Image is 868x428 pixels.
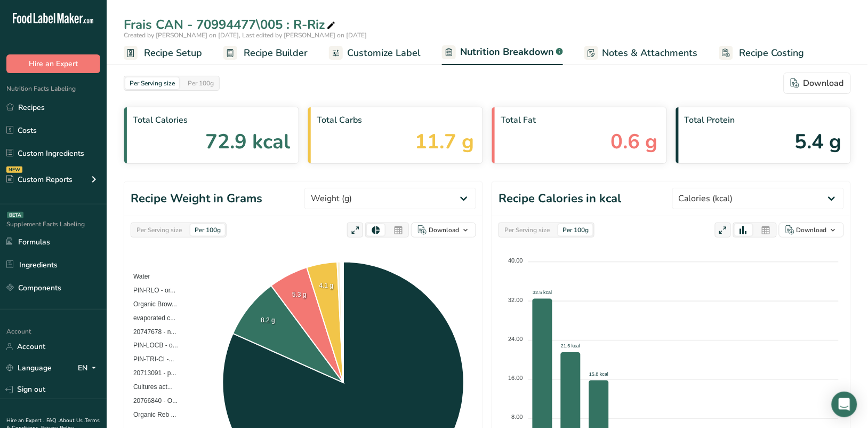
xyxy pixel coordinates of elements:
[795,126,842,157] span: 5.4 g
[740,46,805,60] span: Recipe Costing
[59,417,85,424] a: About Us .
[244,46,308,60] span: Recipe Builder
[602,46,698,60] span: Notes & Attachments
[125,370,176,377] span: 20713091 - p...
[125,273,150,280] span: Water
[125,328,176,336] span: 20747678 - n...
[125,398,178,405] span: 20766840 - O...
[460,45,554,59] span: Nutrition Breakdown
[144,46,202,60] span: Recipe Setup
[611,126,658,157] span: 0.6 g
[685,114,842,126] span: Total Protein
[832,392,857,417] div: Open Intercom Messenger
[125,287,175,294] span: PIN-RLO - or...
[779,223,844,237] button: Download
[46,417,59,424] a: FAQ .
[125,300,177,308] span: Organic Brow...
[6,54,100,73] button: Hire an Expert
[6,359,52,377] a: Language
[508,258,523,264] tspan: 40.00
[511,414,523,421] tspan: 8.00
[429,225,459,235] div: Download
[791,77,844,90] div: Download
[719,41,805,65] a: Recipe Costing
[190,224,225,236] div: Per 100g
[124,31,367,39] span: Created by [PERSON_NAME] on [DATE], Last edited by [PERSON_NAME] on [DATE]
[124,15,337,34] div: Frais CAN - 70994477\005 : R-Riz
[500,224,554,236] div: Per Serving size
[411,223,476,237] button: Download
[584,41,698,65] a: Notes & Attachments
[501,114,658,126] span: Total Fat
[415,126,474,157] span: 11.7 g
[508,375,523,382] tspan: 16.00
[347,46,421,60] span: Customize Label
[125,356,174,363] span: PIN-TRI-CI -...
[132,224,186,236] div: Per Serving size
[499,190,622,208] h1: Recipe Calories in kcal
[6,174,73,185] div: Custom Reports
[508,336,523,342] tspan: 24.00
[784,73,851,94] button: Download
[558,224,593,236] div: Per 100g
[183,77,218,89] div: Per 100g
[133,114,290,126] span: Total Calories
[125,411,176,419] span: Organic Reb ...
[125,77,179,89] div: Per Serving size
[442,40,563,66] a: Nutrition Breakdown
[317,114,474,126] span: Total Carbs
[6,417,44,424] a: Hire an Expert .
[124,41,202,65] a: Recipe Setup
[131,190,262,208] h1: Recipe Weight in Grams
[125,384,173,391] span: Cultures act...
[508,297,523,303] tspan: 32.00
[78,362,100,375] div: EN
[205,126,290,157] span: 72.9 kcal
[329,41,421,65] a: Customize Label
[6,167,22,173] div: NEW
[223,41,308,65] a: Recipe Builder
[125,342,178,350] span: PIN-LOCB - o...
[797,225,827,235] div: Download
[125,314,175,322] span: evaporated c...
[7,212,23,218] div: BETA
